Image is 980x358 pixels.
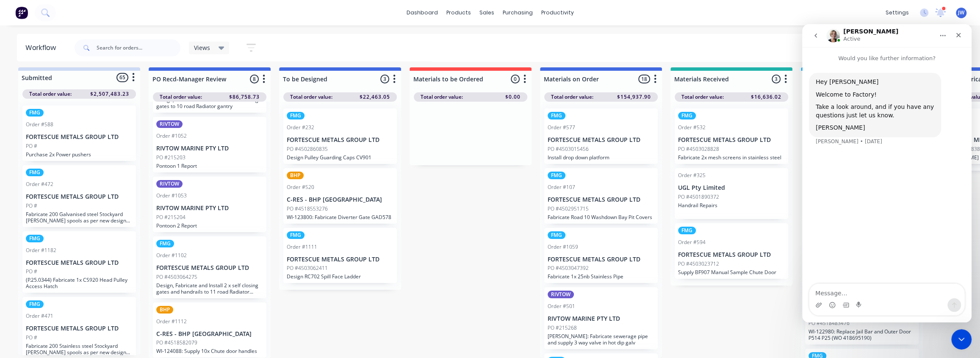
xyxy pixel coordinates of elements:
div: FMG [548,231,565,239]
p: C-RES - BHP [GEOGRAPHIC_DATA] [287,196,393,203]
div: BHP [156,306,173,314]
span: JW [958,9,964,17]
div: FMG [678,227,696,234]
div: FMG [678,112,696,119]
p: FORTESCUE METALS GROUP LTD [548,136,654,144]
div: Order #107 [548,183,575,191]
div: Order #588 [26,121,53,128]
p: FORTESCUE METALS GROUP LTD [26,325,133,332]
div: Order #1111 [287,243,317,251]
div: FMG [287,112,305,119]
p: Fabricate 1x 25nb Stainless Pipe [548,273,654,280]
p: RIVTOW MARINE PTY LTD [548,315,654,322]
div: RIVTOW [156,180,183,188]
div: FMG [26,235,44,242]
span: $0.00 [505,93,520,101]
p: Fabricate 2x mesh screens in stainless steel [678,154,785,161]
p: Design, Fabricate and Install 2 x self closing gates and handrails to 11 road Radiator gantry. [156,282,263,295]
p: FORTESCUE METALS GROUP LTD [548,196,654,203]
span: $86,758.73 [229,93,260,101]
span: Total order value: [551,93,593,101]
p: Pontoon 2 Report [156,222,263,229]
div: RIVTOW [156,120,183,128]
p: Install drop down platform [548,154,654,161]
div: FMGOrder #232FORTESCUE METALS GROUP LTDPO #4502860835Design Pulley Guarding Caps CV901 [283,108,397,164]
p: Supply BF907 Manual Sample Chute Door [678,269,785,275]
span: Total order value: [160,93,202,101]
div: FMGOrder #577FORTESCUE METALS GROUP LTDPO #4503015456Install drop down platform [544,108,658,164]
p: Fabricate Road 10 Washdown Bay Pit Covers [548,214,654,220]
div: productivity [537,6,578,19]
p: PO # [26,142,37,150]
div: FMGOrder #472FORTESCUE METALS GROUP LTDPO #Fabricate 200 Galvanised steel Stockyard [PERSON_NAME]... [22,165,136,227]
p: PO # [26,202,37,210]
p: PO #4501890372 [678,193,719,201]
p: Design RC702 Spill Face Ladder [287,273,393,280]
p: FORTESCUE METALS GROUP LTD [26,193,133,200]
span: Total order value: [290,93,332,101]
span: Views [194,43,210,52]
div: FMG [26,169,44,176]
p: Pontoon 1 Report [156,163,263,169]
p: WI-123800: Fabricate Diverter Gate GAD578 [287,214,393,220]
p: PO #215203 [156,154,185,161]
div: FMG [548,112,565,119]
div: sales [475,6,498,19]
div: FMGOrder #107FORTESCUE METALS GROUP LTDPO #4502951715Fabricate Road 10 Washdown Bay Pit Covers [544,168,658,224]
p: Purchase 2x Power pushers [26,151,133,158]
div: RIVTOWOrder #1053RIVTOW MARINE PTY LTDPO #215204Pontoon 2 Report [153,177,266,232]
span: $22,463.05 [360,93,390,101]
div: FMG [287,231,305,239]
span: Total order value: [421,93,463,101]
div: products [442,6,475,19]
p: Design, Fabricate and Install 4 x self closing gates to 10 road Radiator gantry [156,97,263,109]
p: PO #4503023712 [678,260,719,268]
p: FORTESCUE METALS GROUP LTD [156,264,263,272]
p: FORTESCUE METALS GROUP LTD [678,251,785,258]
div: FMGOrder #594FORTESCUE METALS GROUP LTDPO #4503023712Supply BF907 Manual Sample Chute Door [675,223,788,279]
p: Fabricate 200 Stainless steel Stockyard [PERSON_NAME] spools as per new design 9359 [26,343,133,355]
div: FMGOrder #1059FORTESCUE METALS GROUP LTDPO #4503047392Fabricate 1x 25nb Stainless Pipe [544,228,658,283]
p: PO #4503047392 [548,264,589,272]
span: $16,636.02 [751,93,781,101]
p: PO #4502860835 [287,145,328,153]
p: UGL Pty Limited [678,184,785,191]
p: FORTESCUE METALS GROUP LTD [287,136,393,144]
p: PO #4518553276 [287,205,328,213]
iframe: Intercom live chat [951,329,972,350]
div: RIVTOW [548,291,574,298]
div: Workflow [25,43,60,53]
div: FMG [156,240,174,247]
p: PO #4518582079 [156,339,197,347]
p: PO # [26,334,37,341]
p: PO #4502951715 [548,205,589,213]
p: Handrail Repairs [678,202,785,208]
div: Order #1053 [156,192,187,200]
p: PO #215268 [548,324,577,332]
div: FMG [26,300,44,308]
p: (P.25.0344) Fabricate 1x CS920 Head Pulley Access Hatch [26,277,133,289]
p: PO #4518483476 [808,319,850,327]
p: PO # [26,268,37,275]
p: [PERSON_NAME]: Fabricate sewerage pipe and supply 3 way valve in hot dip galv [548,333,654,346]
p: WI-124088: Supply 10x Chute door handles [156,348,263,354]
div: FMGOrder #532FORTESCUE METALS GROUP LTDPO #4503028828Fabricate 2x mesh screens in stainless steel [675,108,788,164]
p: Design Pulley Guarding Caps CV901 [287,154,393,161]
div: RIVTOWOrder #1052RIVTOW MARINE PTY LTDPO #215203Pontoon 1 Report [153,117,266,172]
